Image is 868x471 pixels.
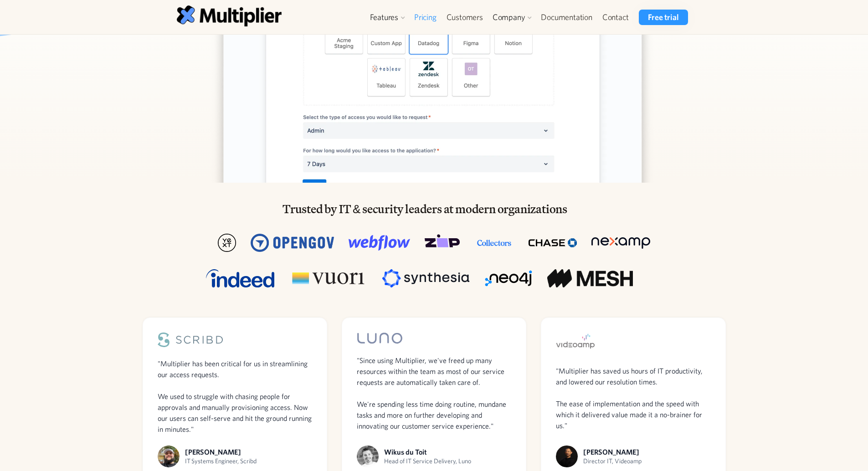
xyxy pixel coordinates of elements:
[185,456,257,466] div: IT Systems Engineer, Scribd
[185,447,257,456] div: [PERSON_NAME]
[370,12,398,23] div: Features
[493,12,525,23] div: Company
[536,10,597,25] a: Documentation
[384,447,471,456] div: Wikus du Toit
[484,269,533,287] img: Company logo
[206,269,274,287] img: Company logo
[556,365,710,431] div: "Multiplier has saved us hours of IT productivity, and lowered our resolution times. The ease of ...
[365,10,409,25] div: Features
[384,456,471,466] div: Head of IT Service Delivery, Luno
[425,234,460,252] img: Company logo
[474,234,514,252] img: Company logo
[547,269,633,287] img: Company logo
[382,269,469,287] img: Company logo
[591,237,650,249] img: Company logo
[218,234,236,252] img: Company logo
[529,234,577,252] img: Company logo
[583,447,642,456] div: [PERSON_NAME]
[583,456,642,466] div: Director IT, Videoamp
[349,234,410,252] img: Company logo
[639,10,688,25] a: Free trial
[442,10,488,25] a: Customers
[289,269,368,287] img: Company logo
[409,10,442,25] a: Pricing
[251,234,334,252] img: Company logo
[158,359,312,433] span: "Multiplier has been critical for us in streamlining our access requests. We used to struggle wit...
[488,10,536,25] div: Company
[357,355,511,431] div: "Since using Multiplier, we've freed up many resources within the team as most of our service req...
[597,10,634,25] a: Contact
